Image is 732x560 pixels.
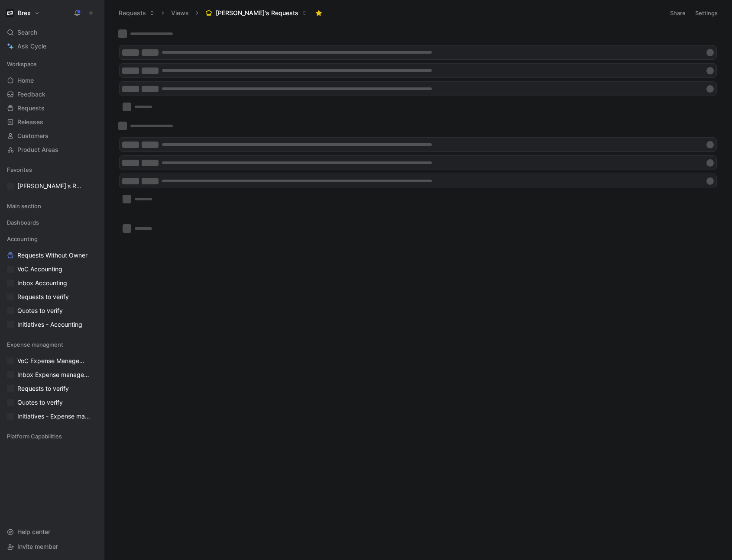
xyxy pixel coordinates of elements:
[17,251,87,260] span: Requests Without Owner
[17,357,89,365] span: VoC Expense Management
[3,263,100,276] a: VoC Accounting
[3,354,100,367] a: VoC Expense Management
[7,432,62,441] span: Platform Capabilities
[17,265,62,274] span: VoC Accounting
[3,277,100,290] a: Inbox Accounting
[18,9,31,17] h1: Brex
[17,90,45,99] span: Feedback
[3,410,100,423] a: Initiatives - Expense management
[3,102,100,115] a: Requests
[3,216,100,229] div: Dashboards
[17,370,89,379] span: Inbox Expense management
[3,216,100,232] div: Dashboards
[17,398,63,407] span: Quotes to verify
[3,40,100,53] a: Ask Cycle
[17,543,58,550] span: Invite member
[3,7,42,19] button: BrexBrex
[3,200,100,215] div: Main section
[3,540,100,553] div: Invite member
[7,235,38,243] span: Accounting
[7,218,39,227] span: Dashboards
[115,6,159,19] button: Requests
[3,143,100,156] a: Product Areas
[666,7,690,19] button: Share
[3,180,100,193] a: [PERSON_NAME]'s Requests
[3,430,100,443] div: Platform Capabilities
[17,76,34,85] span: Home
[17,528,50,535] span: Help center
[3,525,100,538] div: Help center
[3,338,100,423] div: Expense managmentVoC Expense ManagementInbox Expense managementRequests to verifyQuotes to verify...
[3,232,100,331] div: AccountingRequests Without OwnerVoC AccountingInbox AccountingRequests to verifyQuotes to verifyI...
[7,165,32,174] span: Favorites
[3,74,100,87] a: Home
[3,26,100,39] div: Search
[3,290,100,303] a: Requests to verify
[3,163,100,176] div: Favorites
[3,318,100,331] a: Initiatives - Accounting
[17,320,82,329] span: Initiatives - Accounting
[6,9,14,17] img: Brex
[3,200,100,212] div: Main section
[17,293,69,301] span: Requests to verify
[17,132,49,140] span: Customers
[3,396,100,409] a: Quotes to verify
[3,382,100,395] a: Requests to verify
[3,58,100,71] div: Workspace
[216,9,298,17] span: [PERSON_NAME]'s Requests
[3,116,100,129] a: Releases
[201,6,311,19] button: [PERSON_NAME]'s Requests
[17,145,58,154] span: Product Areas
[17,41,46,51] span: Ask Cycle
[7,202,41,210] span: Main section
[3,232,100,245] div: Accounting
[17,384,69,393] span: Requests to verify
[17,182,82,190] span: [PERSON_NAME]'s Requests
[3,338,100,351] div: Expense managment
[167,6,193,19] button: Views
[691,7,722,19] button: Settings
[3,430,100,445] div: Platform Capabilities
[17,118,43,126] span: Releases
[7,60,37,68] span: Workspace
[17,279,67,287] span: Inbox Accounting
[3,368,100,381] a: Inbox Expense management
[17,104,45,113] span: Requests
[17,306,63,315] span: Quotes to verify
[17,412,91,421] span: Initiatives - Expense management
[3,129,100,142] a: Customers
[3,88,100,101] a: Feedback
[3,304,100,317] a: Quotes to verify
[3,249,100,262] a: Requests Without Owner
[7,340,63,349] span: Expense managment
[17,27,37,38] span: Search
